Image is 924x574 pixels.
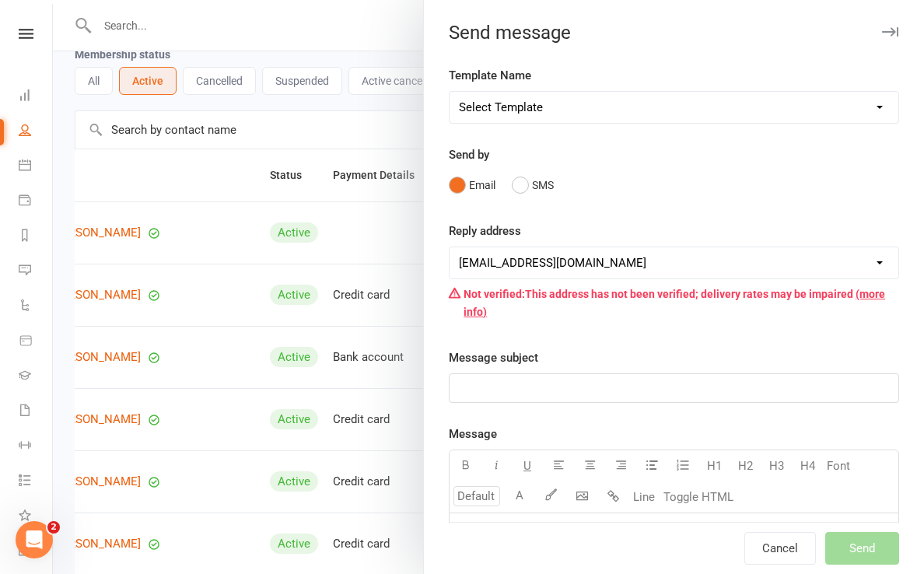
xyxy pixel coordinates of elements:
[47,521,60,534] span: 2
[449,425,497,443] label: Message
[744,532,816,565] button: Cancel
[464,288,525,300] strong: Not verified:
[628,481,660,513] button: Line
[19,499,54,534] a: What's New
[19,149,54,184] a: Calendar
[660,481,737,513] button: Toggle HTML
[464,288,885,317] a: (more info)
[449,66,531,85] label: Template Name
[449,145,489,164] label: Send by
[19,219,54,254] a: Reports
[823,450,854,481] button: Font
[523,459,531,473] span: U
[761,450,792,481] button: H3
[19,324,54,359] a: Product Sales
[19,184,54,219] a: Payments
[449,170,495,200] button: Email
[453,486,500,506] input: Default
[512,170,554,200] button: SMS
[449,279,899,327] div: This address has not been verified; delivery rates may be impaired
[792,450,823,481] button: H4
[512,450,543,481] button: U
[19,79,54,114] a: Dashboard
[449,348,538,367] label: Message subject
[449,222,521,240] label: Reply address
[16,521,53,558] iframe: Intercom live chat
[730,450,761,481] button: H2
[504,481,535,513] button: A
[19,114,54,149] a: People
[424,22,924,44] div: Send message
[698,450,730,481] button: H1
